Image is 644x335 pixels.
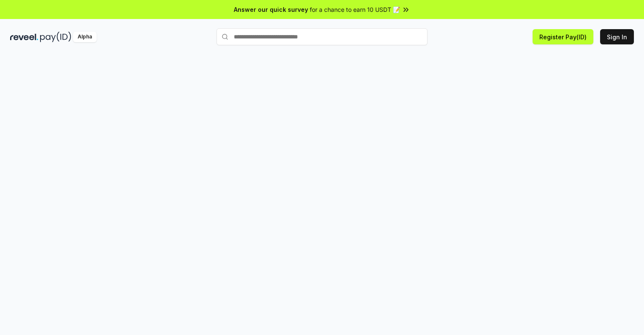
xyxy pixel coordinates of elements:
[533,29,593,44] button: Register Pay(ID)
[234,5,308,14] span: Answer our quick survey
[40,32,71,42] img: pay_id
[310,5,400,14] span: for a chance to earn 10 USDT 📝
[73,32,97,42] div: Alpha
[600,29,634,44] button: Sign In
[10,32,38,42] img: reveel_dark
